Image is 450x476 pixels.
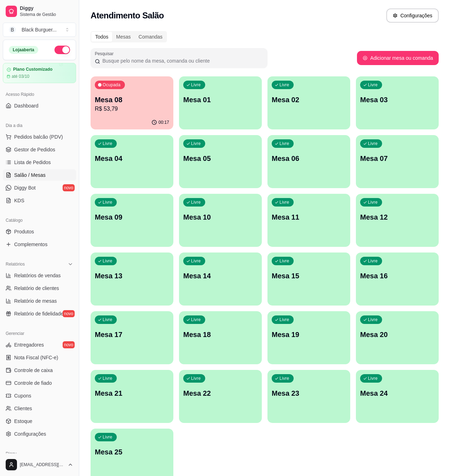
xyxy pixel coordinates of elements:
[356,76,439,129] button: LivreMesa 03
[3,377,76,389] a: Controle de fiado
[95,153,169,163] p: Mesa 04
[279,258,289,264] p: Livre
[91,194,173,247] button: LivreMesa 09
[3,456,76,473] button: [EMAIL_ADDRESS][DOMAIN_NAME]
[3,328,76,339] div: Gerenciar
[368,317,378,323] p: Livre
[14,392,31,399] span: Cupons
[356,311,439,364] button: LivreMesa 20
[191,199,201,205] p: Livre
[103,258,112,264] p: Livre
[14,197,24,204] span: KDS
[22,26,57,33] div: Black Burguer ...
[3,3,76,20] a: DiggySistema de Gestão
[368,199,378,205] p: Livre
[3,89,76,100] div: Acesso Rápido
[267,311,350,364] button: LivreMesa 19
[3,131,76,143] button: Pedidos balcão (PDV)
[179,370,262,423] button: LivreMesa 22
[179,194,262,247] button: LivreMesa 10
[357,51,439,65] button: Adicionar mesa ou comanda
[356,252,439,306] button: LivreMesa 16
[3,352,76,363] a: Nota Fiscal (NFC-e)
[368,82,378,88] p: Livre
[3,100,76,111] a: Dashboard
[12,74,29,79] article: até 03/10
[91,32,112,42] div: Todos
[183,153,258,163] p: Mesa 05
[3,283,76,294] a: Relatório de clientes
[103,317,112,323] p: Livre
[3,339,76,350] a: Entregadoresnovo
[360,212,434,222] p: Mesa 12
[14,241,47,248] span: Complementos
[356,370,439,423] button: LivreMesa 24
[3,195,76,206] a: KDS
[20,462,65,468] span: [EMAIL_ADDRESS][DOMAIN_NAME]
[3,365,76,376] a: Controle de caixa
[3,390,76,401] a: Cupons
[191,258,201,264] p: Livre
[368,376,378,381] p: Livre
[95,212,169,222] p: Mesa 09
[95,447,169,457] p: Mesa 25
[103,434,112,440] p: Livre
[14,405,32,412] span: Clientes
[279,376,289,381] p: Livre
[3,120,76,131] div: Dia a dia
[95,388,169,398] p: Mesa 21
[191,376,201,381] p: Livre
[3,295,76,307] a: Relatório de mesas
[14,146,55,153] span: Gestor de Pedidos
[3,308,76,319] a: Relatório de fidelidadenovo
[179,135,262,188] button: LivreMesa 05
[14,184,36,191] span: Diggy Bot
[179,252,262,306] button: LivreMesa 14
[3,448,76,459] div: Diggy
[14,159,51,166] span: Lista de Pedidos
[112,32,134,42] div: Mesas
[183,95,258,105] p: Mesa 01
[356,135,439,188] button: LivreMesa 07
[360,95,434,105] p: Mesa 03
[9,26,16,33] span: B
[14,367,53,374] span: Controle de caixa
[279,141,289,146] p: Livre
[183,388,258,398] p: Mesa 22
[3,23,76,37] button: Select a team
[267,370,350,423] button: LivreMesa 23
[179,311,262,364] button: LivreMesa 18
[272,212,346,222] p: Mesa 11
[103,82,121,88] p: Ocupada
[100,57,263,64] input: Pesquisar
[267,194,350,247] button: LivreMesa 11
[356,194,439,247] button: LivreMesa 12
[272,153,346,163] p: Mesa 06
[91,135,173,188] button: LivreMesa 04
[360,271,434,281] p: Mesa 16
[3,270,76,281] a: Relatórios de vendas
[3,416,76,427] a: Estoque
[360,330,434,339] p: Mesa 20
[20,5,73,12] span: Diggy
[103,141,112,146] p: Livre
[3,403,76,414] a: Clientes
[272,330,346,339] p: Mesa 19
[14,228,34,235] span: Produtos
[9,46,38,54] div: Loja aberta
[3,428,76,440] a: Configurações
[3,144,76,155] a: Gestor de Pedidos
[91,311,173,364] button: LivreMesa 17
[91,76,173,129] button: OcupadaMesa 08R$ 53,7900:17
[91,10,164,21] h2: Atendimento Salão
[135,32,167,42] div: Comandas
[54,46,70,54] button: Alterar Status
[386,8,439,23] button: Configurações
[14,354,58,361] span: Nota Fiscal (NFC-e)
[14,285,59,292] span: Relatório de clientes
[191,141,201,146] p: Livre
[267,252,350,306] button: LivreMesa 15
[14,272,61,279] span: Relatórios de vendas
[183,330,258,339] p: Mesa 18
[14,430,46,437] span: Configurações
